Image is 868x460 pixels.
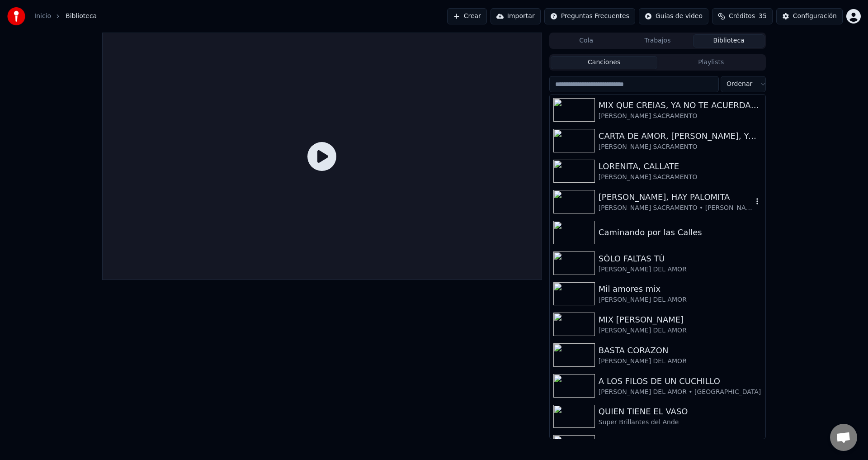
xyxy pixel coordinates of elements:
div: [PERSON_NAME] SACRAMENTO [599,112,762,121]
button: Playlists [657,56,764,69]
div: A LOS FILOS DE UN CUCHILLO [599,375,762,388]
div: Te Sigo Amando [599,436,762,449]
div: [PERSON_NAME] DEL AMOR [599,357,762,366]
div: Configuración [793,12,837,21]
div: Caminando por las Calles [599,226,762,239]
div: SÓLO FALTAS TÚ [599,252,762,265]
div: Mil amores mix [599,283,762,295]
button: Guías de video [639,8,708,24]
span: Biblioteca [66,12,97,21]
div: QUIEN TIENE EL VASO [599,405,762,418]
div: CARTA DE AMOR, [PERSON_NAME], YA SE MARCHO [599,130,762,142]
span: Ordenar [726,80,752,89]
nav: breadcrumb [34,12,97,21]
div: Super Brillantes del Ande [599,418,762,427]
div: MIX [PERSON_NAME] [599,313,762,326]
button: Trabajos [622,34,693,47]
a: Inicio [34,12,51,21]
div: [PERSON_NAME] DEL AMOR [599,265,762,274]
div: [PERSON_NAME], HAY PALOMITA [599,191,753,204]
div: [PERSON_NAME] SACRAMENTO [599,173,762,182]
button: Créditos35 [712,8,773,24]
a: Chat abierto [830,424,857,451]
div: LORENITA, CALLATE [599,160,762,173]
div: [PERSON_NAME] SACRAMENTO [599,142,762,152]
span: Créditos [729,12,755,21]
img: youka [7,7,25,25]
button: Biblioteca [693,34,764,47]
button: Importar [491,8,541,24]
button: Cola [551,34,622,47]
div: MIX QUE CREIAS, YA NO TE ACUERDAS DE MI, QUE ME PASARA [599,99,762,112]
div: [PERSON_NAME] DEL AMOR [599,295,762,304]
div: [PERSON_NAME] DEL AMOR [599,326,762,335]
span: 35 [759,12,767,21]
button: Crear [447,8,487,24]
div: [PERSON_NAME] SACRAMENTO • [PERSON_NAME] [599,204,753,213]
div: BASTA CORAZON [599,344,762,357]
button: Configuración [776,8,843,24]
button: Preguntas Frecuentes [544,8,635,24]
div: [PERSON_NAME] DEL AMOR • [GEOGRAPHIC_DATA] [599,388,762,397]
button: Canciones [551,56,658,69]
